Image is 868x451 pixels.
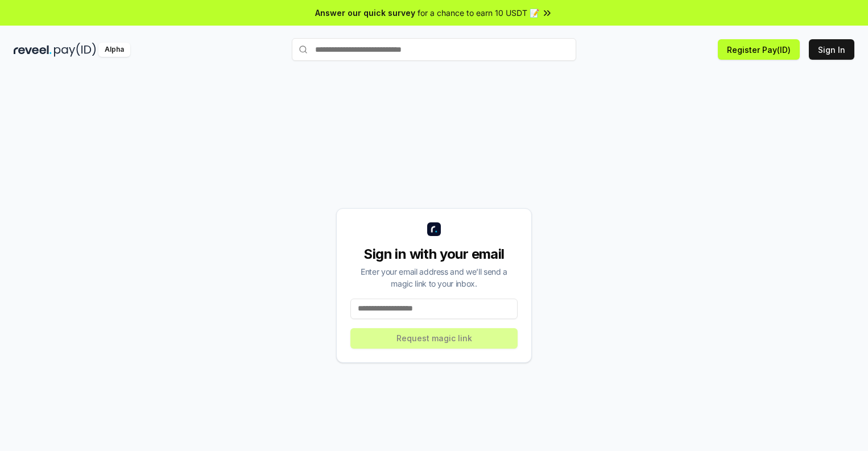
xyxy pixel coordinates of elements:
img: pay_id [54,43,96,57]
img: logo_small [427,222,441,236]
div: Enter your email address and we’ll send a magic link to your inbox. [350,266,518,289]
div: Sign in with your email [350,245,518,263]
span: for a chance to earn 10 USDT 📝 [418,7,539,19]
img: reveel_dark [14,43,52,57]
button: Sign In [809,39,854,60]
div: Alpha [98,43,130,57]
span: Answer our quick survey [315,7,415,19]
button: Register Pay(ID) [718,39,800,60]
